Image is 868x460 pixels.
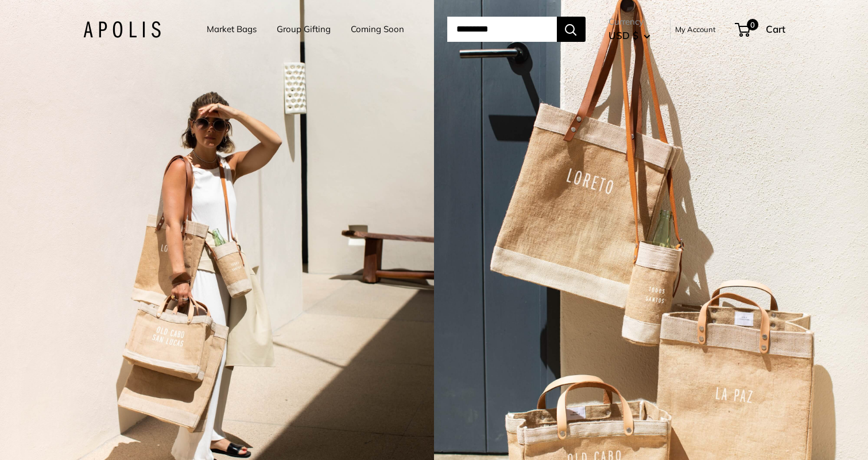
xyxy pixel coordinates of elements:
input: Search... [447,17,557,42]
a: Coming Soon [351,21,404,37]
a: My Account [675,22,716,36]
span: Cart [766,23,785,35]
span: USD $ [609,29,638,41]
button: Search [557,17,586,42]
a: Market Bags [207,21,257,37]
button: USD $ [609,26,650,45]
span: Currency [609,14,650,30]
a: Group Gifting [277,21,331,37]
span: 0 [746,19,758,30]
img: Apolis [83,21,161,38]
a: 0 Cart [736,20,785,38]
